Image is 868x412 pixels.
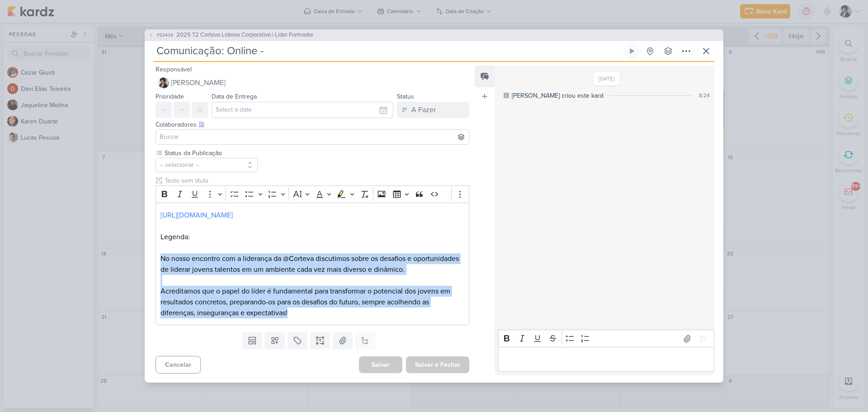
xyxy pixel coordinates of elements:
[156,185,469,203] div: Editor toolbar
[411,104,436,115] div: A Fazer
[699,91,710,99] div: 8:24
[160,211,233,220] a: [URL][DOMAIN_NAME]
[156,356,201,374] button: Cancelar
[158,77,169,88] img: Pedro Luahn Simões
[498,330,714,347] div: Editor toolbar
[160,286,464,318] p: Acreditamos que o papel do líder é fundamental para transformar o potencial dos jovens em resulta...
[397,93,414,100] label: Status
[176,31,313,40] span: 2025 T2 Corteva Líderes Corporativo | Líder Formador
[164,148,258,158] label: Status da Publicação
[156,66,192,73] label: Responsável
[156,93,184,100] label: Prioridade
[148,31,313,40] button: PS3439 2025 T2 Corteva Líderes Corporativo | Líder Formador
[163,176,469,185] input: Texto sem título
[154,43,622,59] input: Kard Sem Título
[512,91,604,100] div: [PERSON_NAME] criou este kard
[212,93,257,100] label: Data de Entrega
[212,102,393,118] input: Select a date
[156,203,469,325] div: Editor editing area: main
[397,102,469,118] button: A Fazer
[171,77,226,88] span: [PERSON_NAME]
[160,253,464,275] p: No nosso encontro com a liderança da @Corteva discutimos sobre os desafios e oportunidades de lid...
[160,232,464,242] p: Legenda:
[628,47,636,55] div: Ligar relógio
[158,132,467,142] input: Buscar
[498,347,714,372] div: Editor editing area: main
[156,158,258,172] button: -- selecionar --
[156,120,469,129] div: Colaboradores
[156,75,469,91] button: [PERSON_NAME]
[156,32,175,38] span: PS3439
